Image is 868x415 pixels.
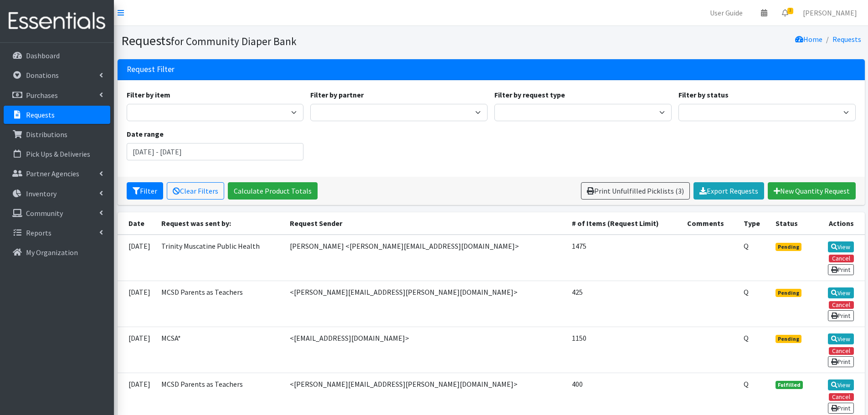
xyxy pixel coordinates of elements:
label: Filter by status [678,89,729,100]
th: Request was sent by: [156,212,284,235]
span: Fulfilled [776,381,803,389]
a: [PERSON_NAME] [796,4,864,22]
a: Pick Ups & Deliveries [4,145,110,163]
abbr: Quantity [744,287,749,297]
span: Pending [776,289,801,297]
p: Community [26,209,63,218]
td: MCSD Parents as Teachers [156,281,284,327]
td: [DATE] [118,281,156,327]
a: Print [828,403,854,414]
a: Export Requests [693,182,764,200]
td: 425 [566,281,682,327]
td: Trinity Muscatine Public Health [156,235,284,281]
p: Requests [26,110,55,119]
a: View [828,241,854,252]
p: Distributions [26,130,67,139]
p: My Organization [26,248,78,257]
a: View [828,333,854,344]
label: Date range [127,128,164,139]
a: Print Unfulfilled Picklists (3) [581,182,690,200]
a: Partner Agencies [4,164,110,183]
abbr: Quantity [744,333,749,343]
p: Donations [26,71,59,80]
td: 1150 [566,327,682,373]
button: Cancel [829,301,854,309]
button: Cancel [829,255,854,262]
span: 3 [787,8,793,14]
td: [DATE] [118,327,156,373]
input: January 1, 2011 - December 31, 2011 [127,143,304,160]
a: User Guide [703,4,750,22]
th: Request Sender [284,212,567,235]
a: My Organization [4,243,110,261]
a: View [828,287,854,298]
a: Community [4,204,110,222]
th: Comments [682,212,738,235]
button: Cancel [829,347,854,355]
td: <[EMAIL_ADDRESS][DOMAIN_NAME]> [284,327,567,373]
img: HumanEssentials [4,6,110,36]
a: Print [828,264,854,275]
a: 3 [775,4,796,22]
a: View [828,379,854,390]
a: Clear Filters [167,182,224,200]
label: Filter by item [127,89,170,100]
button: Filter [127,182,163,200]
a: Donations [4,66,110,84]
th: Date [118,212,156,235]
abbr: Quantity [744,241,749,251]
p: Inventory [26,189,56,198]
a: Requests [4,106,110,124]
th: Status [770,212,815,235]
th: # of Items (Request Limit) [566,212,682,235]
span: Pending [776,243,801,251]
abbr: Quantity [744,379,749,389]
th: Type [738,212,770,235]
a: Home [795,35,822,44]
label: Filter by partner [310,89,364,100]
td: [DATE] [118,235,156,281]
span: Pending [776,335,801,343]
a: Reports [4,224,110,242]
a: Print [828,356,854,367]
small: for Community Diaper Bank [171,35,297,48]
h1: Requests [121,33,488,49]
th: Actions [815,212,864,235]
a: Requests [832,35,861,44]
a: Dashboard [4,46,110,65]
p: Purchases [26,91,58,100]
a: Distributions [4,125,110,143]
button: Cancel [829,393,854,401]
p: Partner Agencies [26,169,79,178]
td: <[PERSON_NAME][EMAIL_ADDRESS][PERSON_NAME][DOMAIN_NAME]> [284,281,567,327]
a: Print [828,310,854,321]
p: Reports [26,228,51,237]
label: Filter by request type [494,89,565,100]
a: Inventory [4,184,110,203]
td: MCSA* [156,327,284,373]
a: New Quantity Request [768,182,856,200]
td: [PERSON_NAME] <[PERSON_NAME][EMAIL_ADDRESS][DOMAIN_NAME]> [284,235,567,281]
td: 1475 [566,235,682,281]
h3: Request Filter [127,65,175,74]
p: Dashboard [26,51,60,60]
a: Purchases [4,86,110,104]
p: Pick Ups & Deliveries [26,149,90,159]
a: Calculate Product Totals [228,182,318,200]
